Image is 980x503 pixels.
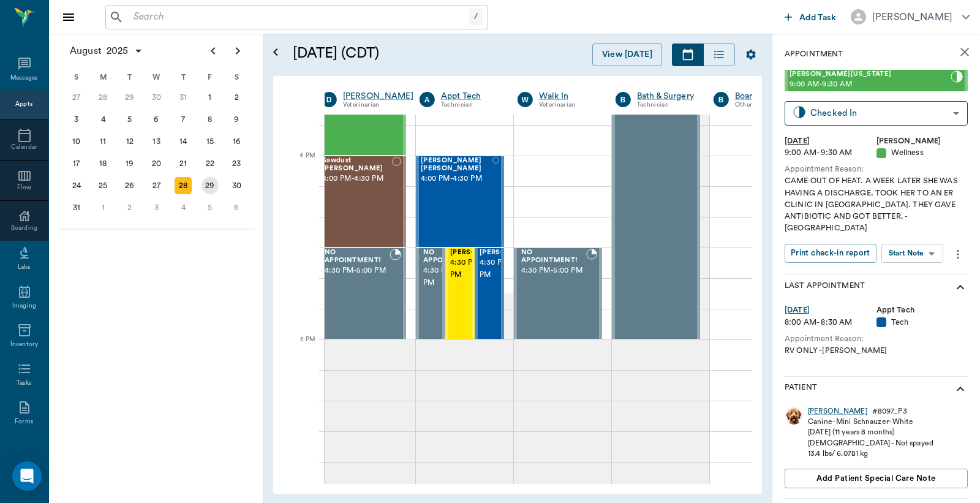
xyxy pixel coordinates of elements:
[202,155,219,172] div: Friday, August 22, 2025
[785,164,968,175] div: Appointment Reason:
[17,379,32,388] div: Tasks
[170,68,197,86] div: T
[445,248,475,339] div: NOT_CONFIRMED, 4:30 PM - 5:00 PM
[68,177,85,194] div: Sunday, August 24, 2025
[780,6,841,28] button: Add Task
[785,469,968,488] button: Add patient Special Care Note
[475,248,504,339] div: NOT_CONFIRMED, 4:30 PM - 5:00 PM
[201,39,225,63] button: Previous page
[148,177,165,194] div: Wednesday, August 27, 2025
[539,100,597,110] div: Veterinarian
[223,68,250,86] div: S
[790,70,951,78] span: [PERSON_NAME][US_STATE]
[148,89,165,106] div: Wednesday, July 30, 2025
[228,133,245,150] div: Saturday, August 16, 2025
[785,317,876,328] div: 8:00 AM - 8:30 AM
[322,92,337,107] div: D
[816,472,935,485] span: Add patient Special Care Note
[121,177,138,194] div: Tuesday, August 26, 2025
[889,246,924,260] div: Start Note
[808,427,933,437] div: [DATE] (11 years 8 months)
[202,177,219,194] div: Friday, August 29, 2025
[68,155,85,172] div: Sunday, August 17, 2025
[228,177,245,194] div: Saturday, August 30, 2025
[948,244,968,265] button: more
[872,406,907,417] div: # 8097_P3
[175,89,192,106] div: Thursday, July 31, 2025
[225,39,250,63] button: Next page
[317,156,406,248] div: NOT_CONFIRMED, 4:00 PM - 4:30 PM
[539,90,597,102] a: Walk In
[518,92,533,107] div: W
[343,90,413,102] div: [PERSON_NAME]
[68,133,85,150] div: Sunday, August 10, 2025
[441,100,499,110] div: Technician
[63,68,90,86] div: S
[68,89,85,106] div: Sunday, July 27, 2025
[872,10,952,25] div: [PERSON_NAME]
[56,5,81,29] button: Close drawer
[175,155,192,172] div: Thursday, August 21, 2025
[94,155,111,172] div: Monday, August 18, 2025
[68,199,85,216] div: Sunday, August 31, 2025
[421,157,492,173] span: [PERSON_NAME] [PERSON_NAME]
[808,406,867,417] a: [PERSON_NAME]
[68,111,85,128] div: Sunday, August 3, 2025
[202,89,219,106] div: Friday, August 1, 2025
[143,68,170,86] div: W
[148,133,165,150] div: Wednesday, August 13, 2025
[325,249,390,265] span: NO APPOINTMENT!
[952,40,977,64] button: close
[12,461,42,491] div: Open Intercom Messenger
[121,89,138,106] div: Tuesday, July 29, 2025
[637,100,695,110] div: Technician
[785,175,968,234] div: CAME OUT OF HEAT. A WEEK LATER SHE WAS HAVING A DISCHARGE. TOOK HER TO AN ER CLINIC IN [GEOGRAPHI...
[15,417,33,426] div: Forms
[521,249,586,265] span: NO APPOINTMENT!
[121,133,138,150] div: Tuesday, August 12, 2025
[953,382,968,396] svg: show more
[148,155,165,172] div: Wednesday, August 20, 2025
[421,173,492,185] span: 4:00 PM - 4:30 PM
[785,406,803,425] img: Profile Image
[325,265,390,277] span: 4:30 PM - 5:00 PM
[10,74,39,83] div: Messages
[67,42,104,59] span: August
[94,133,111,150] div: Monday, August 11, 2025
[322,157,392,173] span: Sawdust [PERSON_NAME]
[175,177,192,194] div: Today, Thursday, August 28, 2025
[514,248,602,339] div: BOOKED, 4:30 PM - 5:00 PM
[94,111,111,128] div: Monday, August 4, 2025
[480,249,541,257] span: [PERSON_NAME]
[94,177,111,194] div: Monday, August 25, 2025
[808,448,933,459] div: 13.4 lbs / 6.0781 kg
[841,6,979,28] button: [PERSON_NAME]
[953,280,968,295] svg: show more
[876,135,968,147] div: [PERSON_NAME]
[268,29,283,76] button: Open calendar
[876,317,968,328] div: Tech
[450,249,511,257] span: [PERSON_NAME]
[785,135,876,147] div: [DATE]
[15,100,32,109] div: Appts
[420,92,435,107] div: A
[637,90,695,102] a: Bath & Surgery
[735,90,810,102] a: Board &Procedures
[592,43,662,66] button: View [DATE]
[322,173,392,185] span: 4:00 PM - 4:30 PM
[116,68,143,86] div: T
[202,199,219,216] div: Friday, September 5, 2025
[12,301,36,311] div: Imaging
[121,199,138,216] div: Tuesday, September 2, 2025
[228,199,245,216] div: Saturday, September 6, 2025
[148,199,165,216] div: Wednesday, September 3, 2025
[104,42,131,59] span: 2025
[175,111,192,128] div: Thursday, August 7, 2025
[175,133,192,150] div: Thursday, August 14, 2025
[808,417,933,427] div: Canine - Mini Schnauzer - White
[202,133,219,150] div: Friday, August 15, 2025
[293,43,481,63] h5: [DATE] (CDT)
[228,111,245,128] div: Saturday, August 9, 2025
